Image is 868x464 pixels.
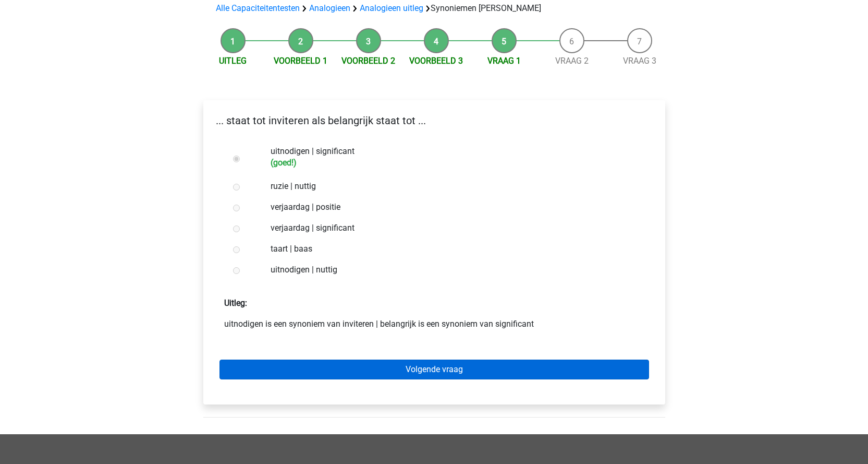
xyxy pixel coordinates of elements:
[224,318,644,330] p: uitnodigen is een synoniem van inviteren | belangrijk is een synoniem van significant
[487,56,521,66] a: Vraag 1
[219,56,247,66] a: Uitleg
[409,56,463,66] a: Voorbeeld 3
[271,222,631,234] label: verjaardag | significant
[271,158,631,168] h6: (goed!)
[623,56,656,66] a: Vraag 3
[212,113,657,128] p: ... staat tot inviteren als belangrijk staat tot ...
[274,56,327,66] a: Voorbeeld 1
[341,56,395,66] a: Voorbeeld 2
[360,3,423,13] a: Analogieen uitleg
[271,264,631,276] label: uitnodigen | nuttig
[224,298,247,308] strong: Uitleg:
[555,56,589,66] a: Vraag 2
[271,145,631,168] label: uitnodigen | significant
[309,3,350,13] a: Analogieen
[271,180,631,193] label: ruzie | nuttig
[271,201,631,213] label: verjaardag | positie
[212,2,657,15] div: Synoniemen [PERSON_NAME]
[219,360,649,379] a: Volgende vraag
[271,243,631,255] label: taart | baas
[216,3,300,13] a: Alle Capaciteitentesten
